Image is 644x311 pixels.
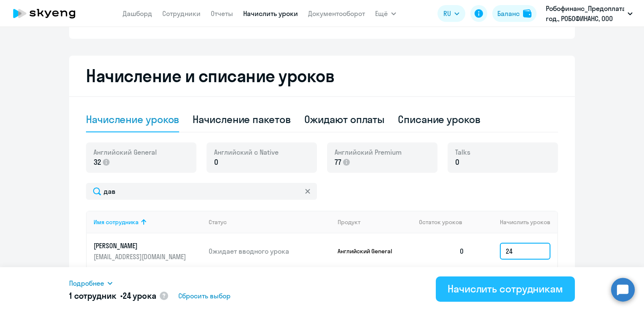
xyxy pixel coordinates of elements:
[436,276,575,302] button: Начислить сотрудникам
[94,218,139,226] div: Имя сотрудника
[335,157,341,168] span: 77
[523,9,531,18] img: balance
[214,147,279,157] span: Английский с Native
[209,247,331,256] p: Ожидает вводного урока
[437,5,465,22] button: RU
[492,5,537,22] button: Балансbalance
[338,247,401,255] p: Английский General
[94,241,188,250] p: [PERSON_NAME]
[211,9,233,18] a: Отчеты
[214,157,218,168] span: 0
[335,147,402,157] span: Английский Premium
[94,218,202,226] div: Имя сотрудника
[375,5,396,22] button: Ещё
[86,113,179,126] div: Начисление уроков
[178,291,231,301] span: Сбросить выбор
[546,3,624,24] p: Робофинанс_Предоплата_Договор_2025 год., РОБОФИНАНС, ООО
[419,218,462,226] span: Остаток уроков
[69,290,156,302] h5: 1 сотрудник •
[338,218,413,226] div: Продукт
[443,8,451,19] span: RU
[123,9,152,18] a: Дашборд
[448,282,563,295] div: Начислить сотрудникам
[375,8,388,19] span: Ещё
[86,66,558,86] h2: Начисление и списание уроков
[412,233,471,269] td: 0
[94,252,188,261] p: [EMAIL_ADDRESS][DOMAIN_NAME]
[94,157,101,168] span: 32
[69,278,104,288] span: Подробнее
[94,241,202,261] a: [PERSON_NAME][EMAIL_ADDRESS][DOMAIN_NAME]
[86,183,317,200] input: Поиск по имени, email, продукту или статусу
[193,113,290,126] div: Начисление пакетов
[455,147,470,157] span: Talks
[209,218,227,226] div: Статус
[338,218,360,226] div: Продукт
[209,218,331,226] div: Статус
[243,9,298,18] a: Начислить уроки
[304,113,385,126] div: Ожидают оплаты
[162,9,201,18] a: Сотрудники
[419,218,471,226] div: Остаток уроков
[497,8,520,19] div: Баланс
[123,290,156,301] span: 24 урока
[542,3,637,24] button: Робофинанс_Предоплата_Договор_2025 год., РОБОФИНАНС, ООО
[94,147,157,157] span: Английский General
[308,9,365,18] a: Документооборот
[471,211,557,233] th: Начислить уроков
[455,157,459,168] span: 0
[398,113,480,126] div: Списание уроков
